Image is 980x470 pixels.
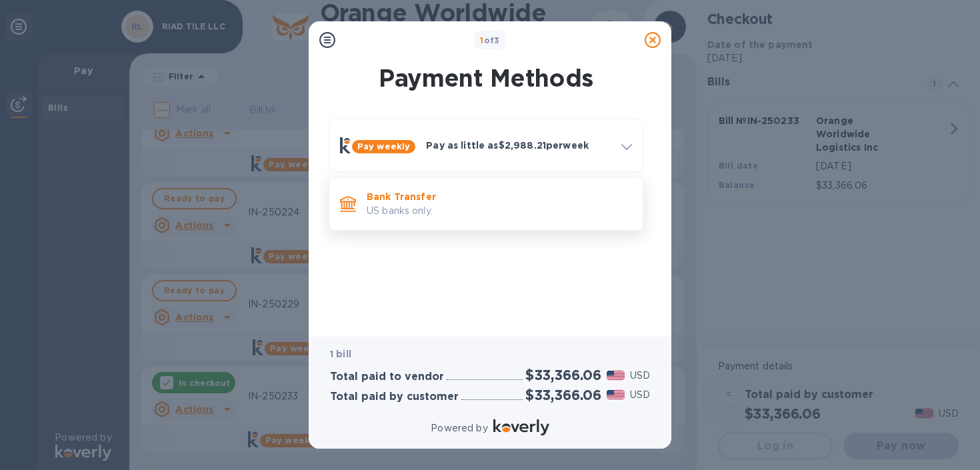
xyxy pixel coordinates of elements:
h2: $33,366.06 [525,387,601,403]
b: Pay weekly [357,141,410,151]
span: 1 [480,35,483,45]
img: USD [607,371,625,380]
p: Powered by [431,421,487,435]
img: USD [607,390,625,399]
b: of 3 [480,35,500,45]
h3: Total paid to vendor [330,371,444,383]
h2: $33,366.06 [525,367,601,383]
img: Logo [493,419,549,435]
b: 1 bill [330,349,351,359]
h3: Total paid by customer [330,391,459,403]
p: Pay as little as $2,988.21 per week [426,139,611,152]
p: USD [630,388,650,402]
h1: Payment Methods [326,64,646,92]
p: US banks only. [367,204,632,218]
p: USD [630,369,650,383]
p: Bank Transfer [367,190,632,203]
